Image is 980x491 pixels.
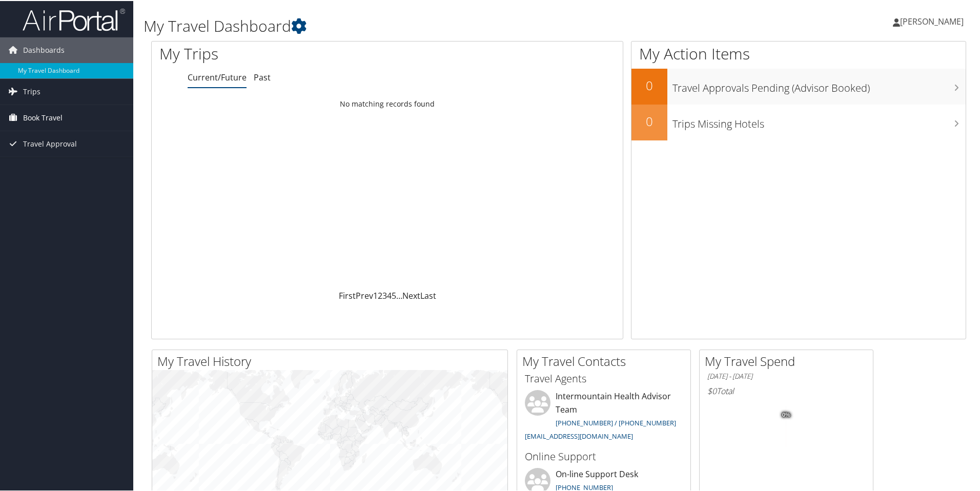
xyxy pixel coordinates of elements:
h3: Trips Missing Hotels [672,111,966,130]
h6: [DATE] - [DATE] [707,371,865,380]
a: First [339,289,356,300]
a: Current/Future [188,71,247,82]
li: Intermountain Health Advisor Team [520,389,688,444]
h3: Travel Agents [525,371,683,385]
span: … [396,289,402,300]
a: Prev [356,289,373,300]
td: No matching records found [152,94,623,112]
h3: Online Support [525,448,683,463]
a: 3 [382,289,387,300]
h3: Travel Approvals Pending (Advisor Booked) [672,75,966,94]
tspan: 0% [782,411,790,417]
a: [EMAIL_ADDRESS][DOMAIN_NAME] [525,431,633,440]
h1: My Trips [159,42,419,64]
a: [PHONE_NUMBER] / [PHONE_NUMBER] [556,417,676,426]
a: [PERSON_NAME] [893,5,974,36]
h2: 0 [631,112,667,129]
span: Dashboards [23,36,65,62]
span: Book Travel [23,104,63,130]
a: Last [420,289,436,300]
h2: My Travel History [157,352,507,369]
h2: My Travel Spend [705,352,873,369]
h1: My Travel Dashboard [144,14,697,36]
a: 0Travel Approvals Pending (Advisor Booked) [631,68,966,104]
a: Next [402,289,420,300]
span: Trips [23,78,40,104]
a: [PHONE_NUMBER] [556,482,613,491]
span: Travel Approval [23,130,77,156]
a: 2 [378,289,382,300]
span: [PERSON_NAME] [900,15,964,26]
a: Past [254,71,271,82]
img: airportal-logo.png [23,7,125,31]
a: 0Trips Missing Hotels [631,104,966,139]
h2: My Travel Contacts [522,352,690,369]
h6: Total [707,384,865,396]
span: $0 [707,384,717,396]
h1: My Action Items [631,42,966,64]
a: 1 [373,289,378,300]
a: 5 [392,289,396,300]
a: 4 [387,289,392,300]
h2: 0 [631,76,667,93]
